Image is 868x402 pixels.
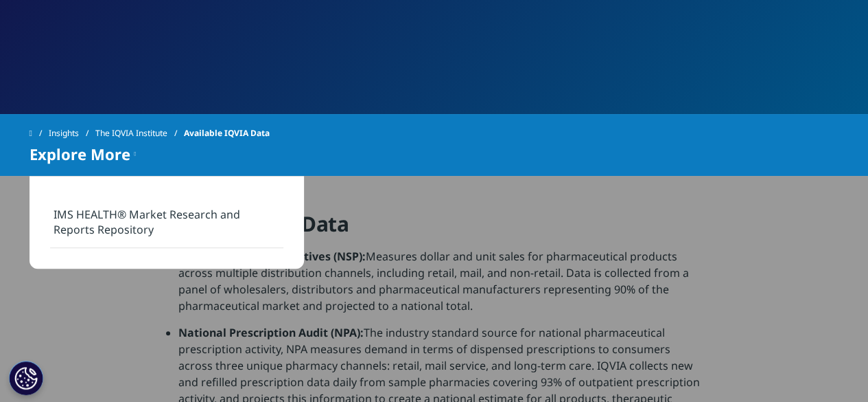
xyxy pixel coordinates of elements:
[184,121,270,146] span: Available IQVIA Data
[166,210,702,248] h4: U.S. National Data
[50,197,283,248] a: IMS HEALTH® Market Research and Reports Repository
[9,361,43,395] button: Cookies Settings
[178,325,364,340] strong: National Prescription Audit (NPA):
[30,146,130,162] span: Explore More
[95,121,184,146] a: The IQVIA Institute
[178,248,702,324] li: Measures dollar and unit sales for pharmaceutical products across multiple distribution channels,...
[49,121,95,146] a: Insights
